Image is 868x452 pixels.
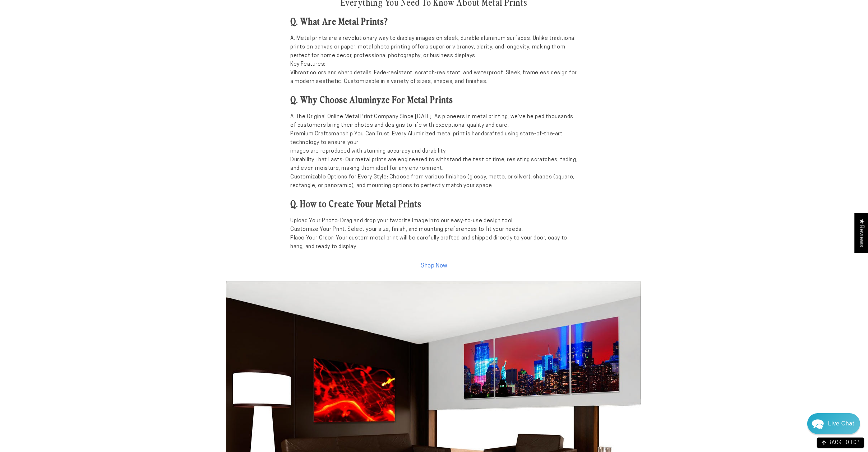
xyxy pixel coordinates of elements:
p: A. The Original Online Metal Print Company Since [DATE]: As pioneers in metal printing, we’ve hel... [290,113,578,190]
strong: Q. What Are Metal Prints? [290,15,388,27]
div: Click to open Judge.me floating reviews tab [854,213,868,253]
p: A. Metal prints are a revolutionary way to display images on sleek, durable aluminum surfaces. Un... [290,34,578,86]
p: Upload Your Photo: Drag and drop your favorite image into our easy-to-use design tool. Customize ... [290,217,578,251]
a: Shop Now [380,257,488,272]
div: Contact Us Directly [828,413,854,434]
strong: Q. How to Create Your Metal Prints [290,197,421,210]
strong: Q. Why Choose Aluminyze For Metal Prints [290,93,453,106]
div: Chat widget toggle [807,413,860,434]
span: BACK TO TOP [828,441,860,446]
